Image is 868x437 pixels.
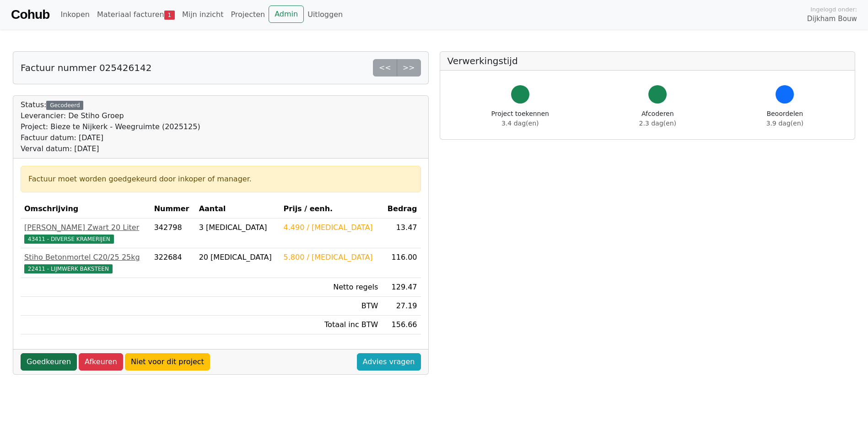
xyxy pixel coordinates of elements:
[178,5,227,24] a: Mijn inzicht
[28,174,413,185] div: Factuur moet worden goedgekeurd door inkoper of manager.
[21,62,151,73] h5: Factuur nummer 025426142
[151,200,195,218] th: Nummer
[382,278,421,297] td: 129.47
[284,222,378,233] div: 4.490 / [MEDICAL_DATA]
[24,222,147,244] a: [PERSON_NAME] Zwart 20 Liter43411 - DIVERSE KRAMERIJEN
[24,222,147,233] div: [PERSON_NAME] Zwart 20 Liter
[501,120,539,127] span: 3.4 dag(en)
[151,218,195,248] td: 342798
[382,248,421,278] td: 116.00
[639,109,676,128] div: Afcoderen
[24,235,114,244] span: 43411 - DIVERSE KRAMERIJEN
[46,101,83,110] div: Gecodeerd
[79,353,123,371] a: Afkeuren
[284,252,378,263] div: 5.800 / [MEDICAL_DATA]
[810,5,857,14] span: Ingelogd onder:
[21,121,200,132] div: Project: Bieze te Nijkerk - Weegruimte (2025125)
[447,55,848,66] h5: Verwerkingstijd
[24,264,113,273] span: 22411 - LIJMWERK BAKSTEEN
[21,353,77,371] a: Goedkeuren
[195,200,280,218] th: Aantal
[21,110,200,121] div: Leverancier: De Stiho Groep
[57,5,93,24] a: Inkopen
[766,120,803,127] span: 3.9 dag(en)
[24,252,147,274] a: Stiho Betonmortel C20/25 25kg22411 - LIJMWERK BAKSTEEN
[24,252,147,263] div: Stiho Betonmortel C20/25 25kg
[199,222,276,233] div: 3 [MEDICAL_DATA]
[164,11,175,20] span: 1
[11,4,49,26] a: Cohub
[766,109,803,128] div: Beoordelen
[269,5,304,23] a: Admin
[807,14,857,24] span: Dijkham Bouw
[280,316,382,334] td: Totaal inc BTW
[21,143,200,154] div: Verval datum: [DATE]
[125,353,210,371] a: Niet voor dit project
[382,316,421,334] td: 156.66
[382,218,421,248] td: 13.47
[93,5,178,24] a: Materiaal facturen1
[151,248,195,278] td: 322684
[280,278,382,297] td: Netto regels
[357,353,421,371] a: Advies vragen
[21,99,200,154] div: Status:
[639,120,676,127] span: 2.3 dag(en)
[227,5,269,24] a: Projecten
[304,5,346,24] a: Uitloggen
[21,200,151,218] th: Omschrijving
[280,200,382,218] th: Prijs / eenh.
[491,109,549,128] div: Project toekennen
[21,132,200,143] div: Factuur datum: [DATE]
[382,200,421,218] th: Bedrag
[280,297,382,316] td: BTW
[382,297,421,316] td: 27.19
[199,252,276,263] div: 20 [MEDICAL_DATA]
